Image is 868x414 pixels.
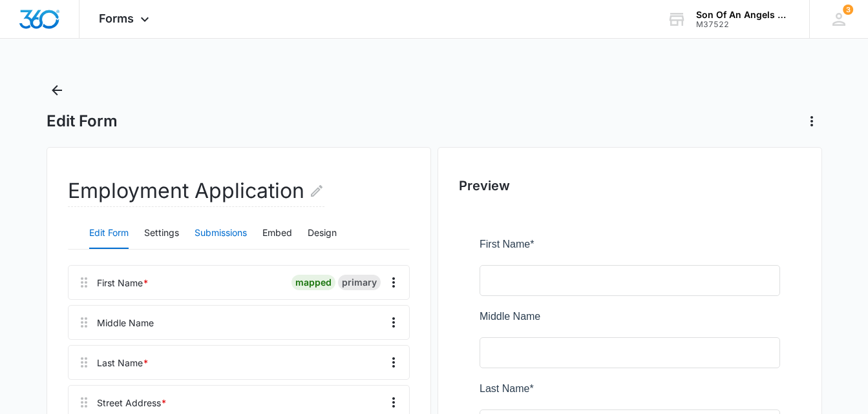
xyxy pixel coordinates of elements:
[262,218,292,249] button: Embed
[68,175,324,207] h2: Employment Application
[338,275,381,290] div: primary
[97,316,154,330] div: Middle Name
[47,112,118,131] h1: Edit Form
[383,272,404,293] button: Overflow Menu
[97,396,167,409] div: Street Address
[195,218,247,249] button: Submissions
[308,218,337,249] button: Design
[843,5,853,15] div: notifications count
[89,218,129,249] button: Edit Form
[291,275,335,290] div: mapped
[696,20,790,29] div: account id
[383,352,404,373] button: Overflow Menu
[47,80,67,101] button: Back
[144,218,179,249] button: Settings
[696,10,790,20] div: account name
[97,276,149,290] div: First Name
[801,111,822,132] button: Actions
[99,12,134,25] span: Forms
[383,312,404,333] button: Overflow Menu
[383,392,404,413] button: Overflow Menu
[843,5,853,15] span: 3
[97,356,149,370] div: Last Name
[309,175,324,206] button: Edit Form Name
[459,176,801,195] h2: Preview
